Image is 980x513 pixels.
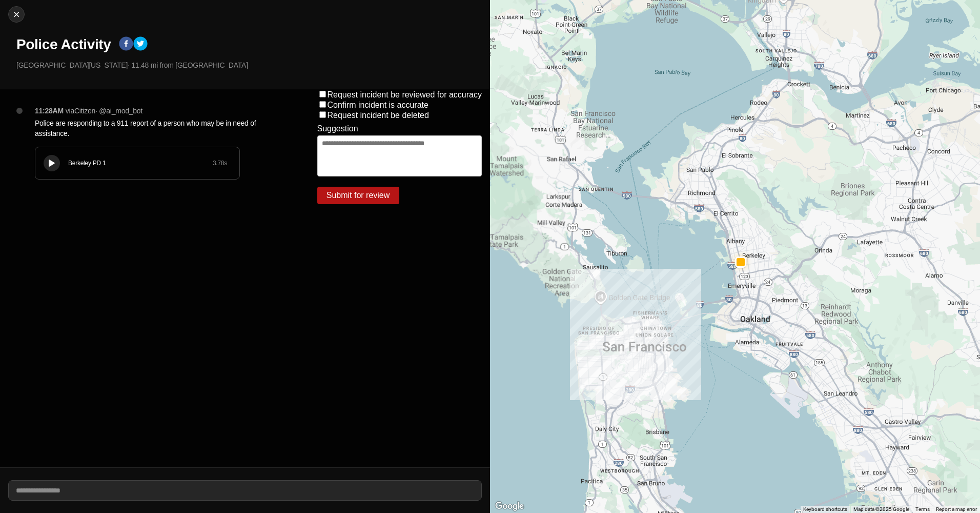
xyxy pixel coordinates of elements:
[317,124,358,133] label: Suggestion
[68,159,213,167] div: Berkeley PD 1
[317,187,399,204] button: Submit for review
[936,506,977,512] a: Report a map error
[16,60,482,70] p: [GEOGRAPHIC_DATA][US_STATE] · 11.48 mi from [GEOGRAPHIC_DATA]
[493,500,526,513] a: Open this area in Google Maps (opens a new window)
[11,9,22,19] img: cancel
[853,506,909,512] span: Map data ©2025 Google
[915,506,930,512] a: Terms
[493,500,526,513] img: Google
[16,35,111,54] h1: Police Activity
[328,101,428,109] label: Confirm incident is accurate
[213,159,227,167] div: 3.78 s
[119,36,133,53] button: facebook
[66,106,142,116] p: via Citizen · @ ai_mod_bot
[35,118,276,139] p: Police are responding to a 911 report of a person who may be in need of assistance.
[328,111,429,120] label: Request incident be deleted
[35,106,64,116] p: 11:28AM
[133,36,148,53] button: twitter
[803,506,847,513] button: Keyboard shortcuts
[328,90,482,99] label: Request incident be reviewed for accuracy
[8,6,25,23] button: cancel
